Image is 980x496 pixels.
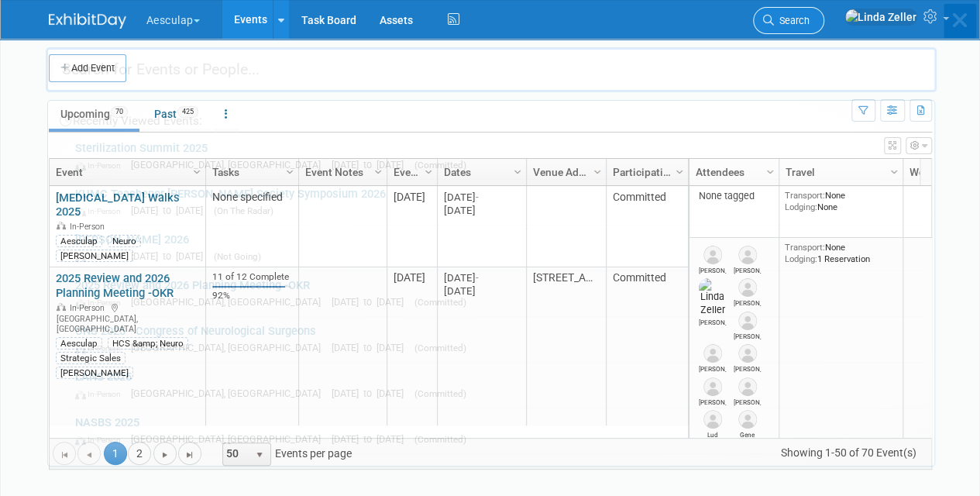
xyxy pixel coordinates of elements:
[131,342,328,353] span: [GEOGRAPHIC_DATA], [GEOGRAPHIC_DATA]
[414,160,466,170] span: (Committed)
[75,343,128,353] span: In-Person
[67,271,927,316] a: 2025 Review and 2026 Planning Meeting -OKR In-Person [GEOGRAPHIC_DATA], [GEOGRAPHIC_DATA] [DATE] ...
[131,387,328,399] span: [GEOGRAPHIC_DATA], [GEOGRAPHIC_DATA]
[75,298,128,308] span: In-Person
[75,206,128,216] span: In-Person
[214,251,261,262] span: (Not Going)
[67,317,927,362] a: CNS 2025 - Congress of Neurological Surgeons In-Person [GEOGRAPHIC_DATA], [GEOGRAPHIC_DATA] [DATE...
[131,296,328,308] span: [GEOGRAPHIC_DATA], [GEOGRAPHIC_DATA]
[75,435,128,445] span: In-Person
[414,343,466,353] span: (Committed)
[332,387,411,399] span: [DATE] to [DATE]
[332,342,411,353] span: [DATE] to [DATE]
[46,47,937,92] input: Search for Events or People...
[75,389,128,399] span: In-Person
[414,388,466,399] span: (Committed)
[67,363,927,408] a: LANS 2025 In-Person [GEOGRAPHIC_DATA], [GEOGRAPHIC_DATA] [DATE] to [DATE] (Committed)
[67,134,927,179] a: Sterilization Summit 2025 In-Person [GEOGRAPHIC_DATA], [GEOGRAPHIC_DATA] [DATE] to [DATE] (Commit...
[131,250,211,262] span: [DATE] to [DATE]
[75,252,128,262] span: In-Person
[67,180,927,225] a: KUMC Teachenor [PERSON_NAME] Society Symposium 2026 In-Person [DATE] to [DATE] (On The Radar)
[414,434,466,445] span: (Committed)
[332,296,411,308] span: [DATE] to [DATE]
[332,159,411,170] span: [DATE] to [DATE]
[131,159,328,170] span: [GEOGRAPHIC_DATA], [GEOGRAPHIC_DATA]
[56,101,927,134] div: Recently Viewed Events:
[75,160,128,170] span: In-Person
[131,205,211,216] span: [DATE] to [DATE]
[332,433,411,445] span: [DATE] to [DATE]
[414,297,466,308] span: (Committed)
[67,408,927,453] a: NASBS 2025 In-Person [GEOGRAPHIC_DATA], [GEOGRAPHIC_DATA] [DATE] to [DATE] (Committed)
[131,433,328,445] span: [GEOGRAPHIC_DATA], [GEOGRAPHIC_DATA]
[214,205,273,216] span: (On The Radar)
[67,226,927,270] a: [PERSON_NAME] 2026 In-Person [DATE] to [DATE] (Not Going)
